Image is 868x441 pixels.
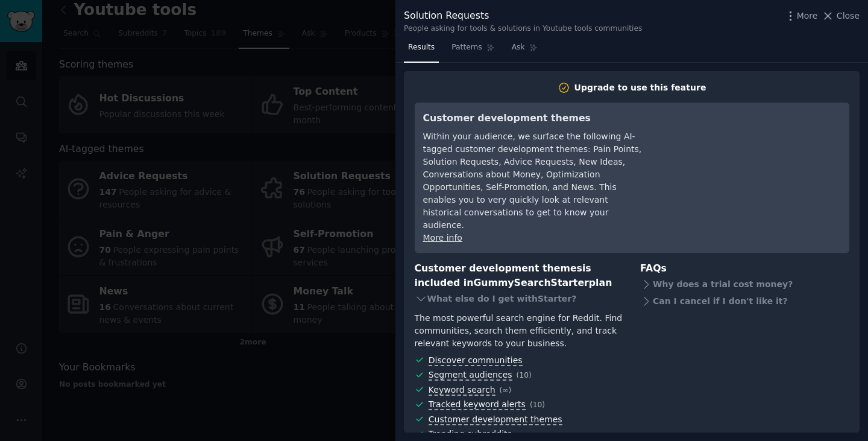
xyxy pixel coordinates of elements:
[660,111,841,201] iframe: YouTube video player
[512,42,525,53] span: Ask
[517,371,532,379] span: ( 10 )
[404,38,439,63] a: Results
[429,399,526,410] span: Tracked keyword alerts
[429,355,523,366] span: Discover communities
[423,111,643,126] h3: Customer development themes
[530,401,545,409] span: ( 10 )
[500,386,512,395] span: ( ∞ )
[451,42,482,53] span: Patterns
[404,24,642,34] div: People asking for tools & solutions in Youtube tools communities
[429,414,562,425] span: Customer development themes
[404,8,642,24] div: Solution Requests
[822,10,860,22] button: Close
[837,10,860,22] span: Close
[473,277,588,288] span: GummySearch Starter
[415,312,624,350] div: The most powerful search engine for Reddit. Find communities, search them efficiently, and track ...
[429,429,512,440] span: Trending subreddits
[640,293,849,309] div: Can I cancel if I don't like it?
[447,38,498,63] a: Patterns
[423,130,643,232] div: Within your audience, we surface the following AI-tagged customer development themes: Pain Points...
[408,42,435,53] span: Results
[508,38,542,63] a: Ask
[429,370,512,381] span: Segment audiences
[640,276,849,293] div: Why does a trial cost money?
[415,261,624,291] h3: Customer development themes is included in plan
[784,10,818,22] button: More
[415,291,624,308] div: What else do I get with Starter ?
[574,81,706,94] div: Upgrade to use this feature
[423,233,462,243] a: More info
[797,10,818,22] span: More
[640,261,849,276] h3: FAQs
[429,385,495,396] span: Keyword search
